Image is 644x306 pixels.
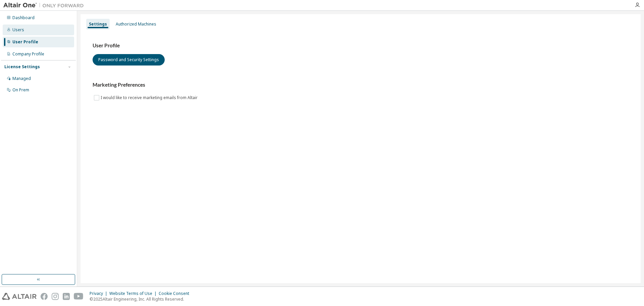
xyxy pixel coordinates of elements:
img: instagram.svg [52,293,59,300]
div: Privacy [90,291,109,296]
div: On Prem [12,87,29,93]
img: youtube.svg [74,293,84,300]
img: linkedin.svg [63,293,70,300]
div: License Settings [4,64,40,70]
h3: Marketing Preferences [93,82,629,88]
div: Cookie Consent [159,291,193,296]
p: © 2025 Altair Engineering, Inc. All Rights Reserved. [90,296,193,302]
label: I would like to receive marketing emails from Altair [101,94,199,102]
div: User Profile [12,39,38,45]
div: Company Profile [12,51,44,57]
img: facebook.svg [41,293,48,300]
div: Authorized Machines [116,21,156,27]
button: Password and Security Settings [93,54,165,65]
h3: User Profile [93,42,629,49]
div: Users [12,27,24,33]
div: Settings [89,21,107,27]
div: Managed [12,76,31,81]
div: Website Terms of Use [109,291,159,296]
div: Dashboard [12,15,35,20]
img: altair_logo.svg [2,293,37,300]
img: Altair One [3,2,87,9]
